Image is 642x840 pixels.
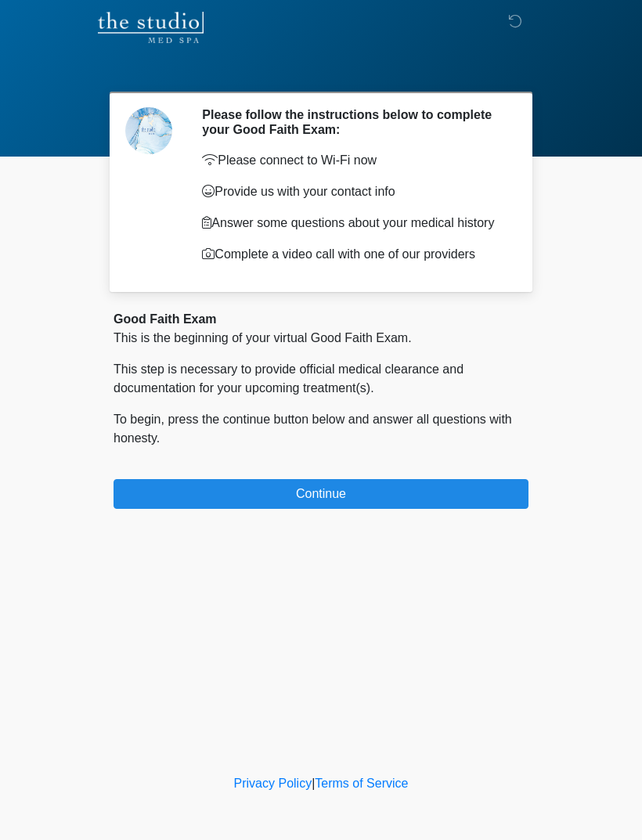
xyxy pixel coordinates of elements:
img: The Studio Med Spa Logo [98,12,204,43]
p: This is the beginning of your virtual Good Faith Exam. [114,329,528,348]
h1: ‎ ‎ [102,56,540,85]
p: Provide us with your contact info [202,182,505,201]
img: Agent Avatar [125,107,172,154]
p: Complete a video call with one of our providers [202,245,505,264]
p: To begin, press the continue button below and answer all questions with honesty. [114,410,528,448]
button: Continue [114,479,528,509]
div: Good Faith Exam [114,310,528,329]
a: Privacy Policy [234,777,312,790]
p: Answer some questions about your medical history [202,214,505,233]
a: Terms of Service [315,777,408,790]
p: Please connect to Wi-Fi now [202,151,505,170]
a: | [312,777,315,790]
p: This step is necessary to provide official medical clearance and documentation for your upcoming ... [114,360,528,398]
h2: Please follow the instructions below to complete your Good Faith Exam: [202,107,505,137]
